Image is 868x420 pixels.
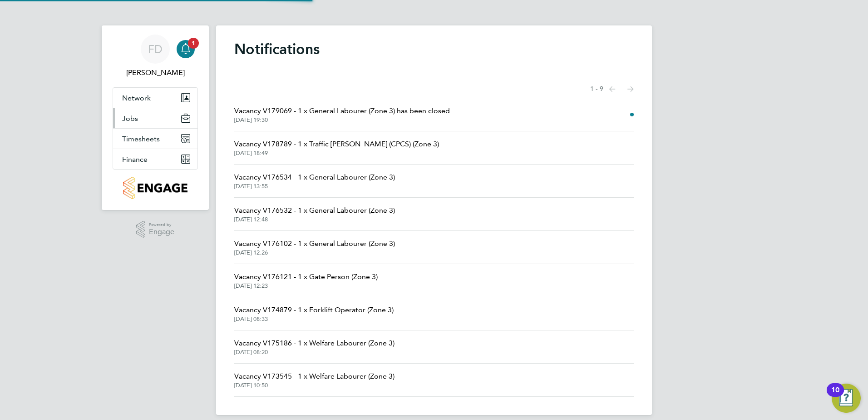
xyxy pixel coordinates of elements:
span: Vacancy V179069 - 1 x General Labourer (Zone 3) has been closed [234,105,450,116]
span: FD [148,43,163,55]
span: Vacancy V176532 - 1 x General Labourer (Zone 3) [234,205,395,216]
a: Vacancy V175186 - 1 x Welfare Labourer (Zone 3)[DATE] 08:20 [234,338,395,356]
span: Vacancy V178789 - 1 x Traffic [PERSON_NAME] (CPCS) (Zone 3) [234,139,439,150]
a: FD[PERSON_NAME] [113,35,198,78]
span: Vacancy V173545 - 1 x Welfare Labourer (Zone 3) [234,371,395,382]
a: Vacancy V174879 - 1 x Forklift Operator (Zone 3)[DATE] 08:33 [234,305,394,323]
span: Network [122,94,151,102]
a: Vacancy V179069 - 1 x General Labourer (Zone 3) has been closed[DATE] 19:30 [234,105,450,124]
span: [DATE] 10:50 [234,382,395,389]
a: Go to home page [113,177,198,199]
span: Finlay Daly [113,67,198,78]
span: Powered by [149,221,174,229]
span: 1 - 9 [590,85,603,94]
span: Finance [122,155,148,164]
span: Vacancy V174879 - 1 x Forklift Operator (Zone 3) [234,305,394,315]
a: Vacancy V176534 - 1 x General Labourer (Zone 3)[DATE] 13:55 [234,172,395,190]
button: Network [113,88,197,108]
span: [DATE] 08:20 [234,349,395,356]
button: Jobs [113,108,197,128]
nav: Select page of notifications list [590,80,634,98]
a: Vacancy V176532 - 1 x General Labourer (Zone 3)[DATE] 12:48 [234,205,395,223]
span: 1 [188,38,199,49]
a: Vacancy V176102 - 1 x General Labourer (Zone 3)[DATE] 12:26 [234,238,395,256]
button: Timesheets [113,129,197,149]
div: 10 [831,390,839,402]
a: Vacancy V176121 - 1 x Gate Person (Zone 3)[DATE] 12:23 [234,271,378,290]
span: [DATE] 12:26 [234,249,395,256]
a: 1 [177,35,195,64]
button: Finance [113,149,197,169]
span: Engage [149,228,174,236]
a: Powered byEngage [136,221,175,238]
span: [DATE] 19:30 [234,116,450,124]
button: Open Resource Center, 10 new notifications [832,384,861,413]
span: Vacancy V176102 - 1 x General Labourer (Zone 3) [234,238,395,249]
span: [DATE] 12:23 [234,282,378,290]
span: Jobs [122,114,138,123]
span: [DATE] 13:55 [234,183,395,190]
img: countryside-properties-logo-retina.png [123,177,187,199]
span: [DATE] 08:33 [234,315,394,323]
span: Timesheets [122,135,160,143]
span: Vacancy V176121 - 1 x Gate Person (Zone 3) [234,271,378,282]
span: [DATE] 18:49 [234,150,439,157]
span: [DATE] 12:48 [234,216,395,223]
nav: Main navigation [102,25,209,210]
a: Vacancy V173545 - 1 x Welfare Labourer (Zone 3)[DATE] 10:50 [234,371,395,389]
span: Vacancy V176534 - 1 x General Labourer (Zone 3) [234,172,395,183]
h1: Notifications [234,40,634,58]
span: Vacancy V175186 - 1 x Welfare Labourer (Zone 3) [234,338,395,349]
a: Vacancy V178789 - 1 x Traffic [PERSON_NAME] (CPCS) (Zone 3)[DATE] 18:49 [234,139,439,157]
